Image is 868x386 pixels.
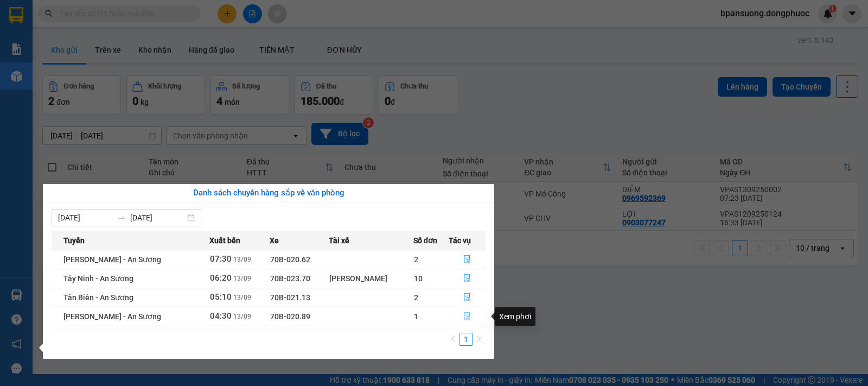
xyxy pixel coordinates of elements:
div: Xem phơi [495,307,535,326]
span: [PERSON_NAME] - An Sương [63,312,161,321]
span: 13/09 [233,313,251,320]
span: Tân Biên - An Sương [63,293,133,302]
span: Xuất bến [209,235,240,246]
span: 13/09 [233,275,251,282]
li: Next Page [473,333,486,346]
button: right [473,333,486,346]
input: Từ ngày [58,212,113,224]
button: file-done [449,251,486,268]
span: 04:30 [210,311,232,321]
span: 2 [414,255,418,264]
span: Tác vụ [449,235,471,246]
span: to [117,213,126,222]
span: 07:30 [210,254,232,264]
span: 13/09 [233,256,251,263]
span: Tây Ninh - An Sương [63,274,133,283]
span: 06:20 [210,273,232,283]
span: Tài xế [329,235,349,246]
span: file-done [463,312,471,321]
li: 1 [459,333,473,346]
button: file-done [449,270,486,287]
div: Danh sách chuyến hàng sắp về văn phòng [52,187,486,200]
span: Tuyến [63,235,85,246]
button: file-done [449,308,486,325]
span: Số đơn [413,235,438,246]
span: 70B-020.89 [270,312,310,321]
span: 1 [414,312,418,321]
a: 1 [460,333,472,345]
div: [PERSON_NAME] [329,273,413,284]
span: 05:10 [210,292,232,302]
span: 2 [414,293,418,302]
span: left [450,336,456,342]
span: Xe [270,235,279,246]
span: file-done [463,255,471,264]
span: file-done [463,293,471,302]
span: [PERSON_NAME] - An Sương [63,255,161,264]
span: 70B-021.13 [270,293,310,302]
button: left [446,333,459,346]
span: swap-right [117,213,126,222]
span: 10 [414,274,423,283]
span: right [476,336,482,342]
li: Previous Page [446,333,459,346]
span: 13/09 [233,294,251,301]
input: Đến ngày [130,212,185,224]
span: file-done [463,274,471,283]
span: 70B-020.62 [270,255,310,264]
span: 70B-023.70 [270,274,310,283]
button: file-done [449,289,486,306]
